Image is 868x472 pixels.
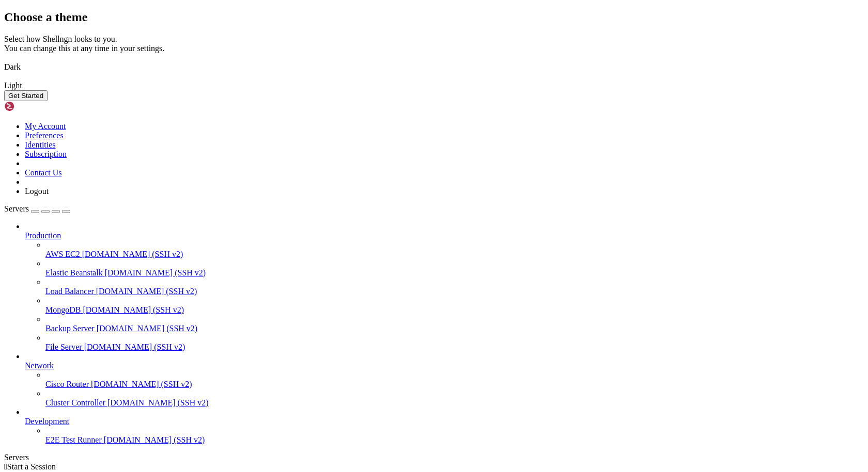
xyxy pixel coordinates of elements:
span: Elastic Beanstalk [45,268,103,277]
span: File Server [45,343,82,351]
li: E2E Test Runner [DOMAIN_NAME] (SSH v2) [45,426,864,445]
h2: Choose a theme [4,10,864,24]
span: Development [25,417,69,426]
a: MongoDB [DOMAIN_NAME] (SSH v2) [45,305,864,315]
span: Load Balancer [45,287,94,296]
li: AWS EC2 [DOMAIN_NAME] (SSH v2) [45,240,864,259]
span: [DOMAIN_NAME] (SSH v2) [96,287,197,296]
a: AWS EC2 [DOMAIN_NAME] (SSH v2) [45,250,864,259]
span: [DOMAIN_NAME] (SSH v2) [104,435,205,444]
span: Production [25,231,61,240]
a: Backup Server [DOMAIN_NAME] (SSH v2) [45,324,864,333]
span: Servers [4,204,29,213]
li: MongoDB [DOMAIN_NAME] (SSH v2) [45,296,864,315]
a: Production [25,231,864,240]
a: E2E Test Runner [DOMAIN_NAME] (SSH v2) [45,435,864,445]
a: Elastic Beanstalk [DOMAIN_NAME] (SSH v2) [45,268,864,278]
li: Cisco Router [DOMAIN_NAME] (SSH v2) [45,370,864,389]
a: Cisco Router [DOMAIN_NAME] (SSH v2) [45,380,864,389]
img: Shellngn [4,101,64,111]
a: Servers [4,204,70,213]
div: Select how Shellngn looks to you. You can change this at any time in your settings. [4,35,864,53]
span: [DOMAIN_NAME] (SSH v2) [107,398,209,407]
span: Cisco Router [45,380,89,388]
span: Backup Server [45,324,95,333]
div: Dark [4,62,864,72]
span: Cluster Controller [45,398,105,407]
li: Load Balancer [DOMAIN_NAME] (SSH v2) [45,278,864,296]
a: Load Balancer [DOMAIN_NAME] (SSH v2) [45,287,864,296]
a: Subscription [25,150,67,158]
span: [DOMAIN_NAME] (SSH v2) [91,380,192,388]
a: File Server [DOMAIN_NAME] (SSH v2) [45,343,864,352]
li: Production [25,222,864,352]
a: Preferences [25,131,64,140]
a: My Account [25,122,66,131]
span: [DOMAIN_NAME] (SSH v2) [83,305,184,314]
span: AWS EC2 [45,250,80,258]
li: Network [25,352,864,408]
span: Start a Session [7,462,56,471]
span: Network [25,361,54,370]
a: Development [25,417,864,426]
li: Elastic Beanstalk [DOMAIN_NAME] (SSH v2) [45,259,864,278]
li: Cluster Controller [DOMAIN_NAME] (SSH v2) [45,389,864,408]
a: Logout [25,187,49,196]
div: Servers [4,453,864,462]
span: [DOMAIN_NAME] (SSH v2) [84,343,185,351]
span:  [4,462,7,471]
li: Backup Server [DOMAIN_NAME] (SSH v2) [45,315,864,333]
li: Development [25,408,864,445]
span: MongoDB [45,305,81,314]
button: Get Started [4,90,48,101]
a: Cluster Controller [DOMAIN_NAME] (SSH v2) [45,398,864,408]
div: Light [4,81,864,90]
a: Contact Us [25,168,62,177]
span: [DOMAIN_NAME] (SSH v2) [82,250,183,258]
a: Network [25,361,864,370]
span: [DOMAIN_NAME] (SSH v2) [97,324,198,333]
span: E2E Test Runner [45,435,102,444]
span: [DOMAIN_NAME] (SSH v2) [105,268,206,277]
a: Identities [25,140,56,149]
li: File Server [DOMAIN_NAME] (SSH v2) [45,333,864,352]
